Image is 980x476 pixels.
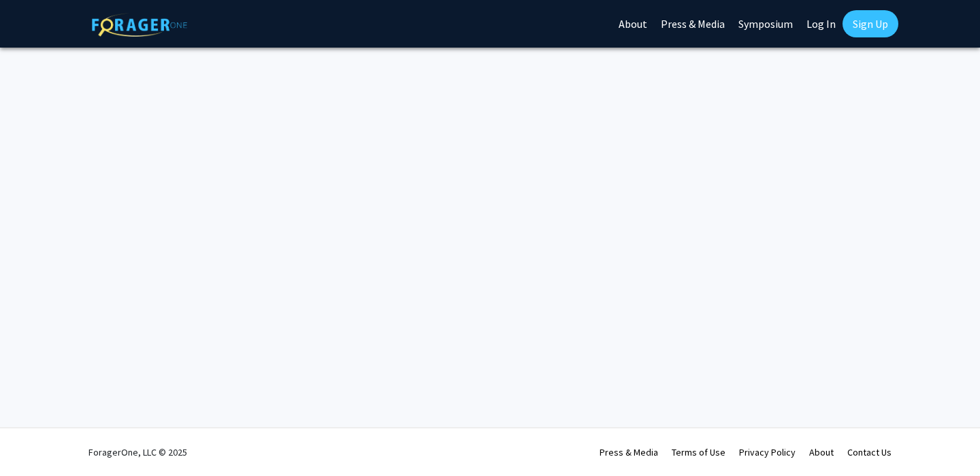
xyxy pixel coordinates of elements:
a: Press & Media [600,446,658,458]
a: Contact Us [847,446,892,458]
a: About [809,446,834,458]
a: Terms of Use [672,446,725,458]
a: Sign Up [843,10,898,37]
img: ForagerOne Logo [92,13,187,37]
div: ForagerOne, LLC © 2025 [88,428,187,476]
a: Privacy Policy [739,446,796,458]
